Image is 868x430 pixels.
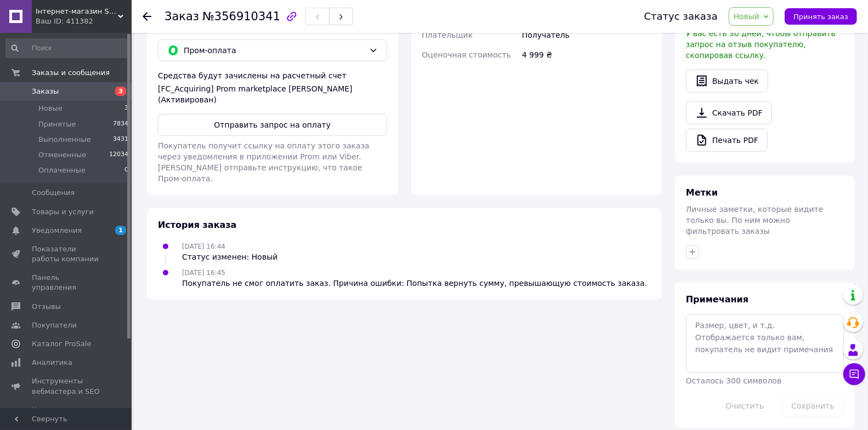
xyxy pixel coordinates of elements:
[124,165,128,175] span: 0
[124,104,128,113] span: 3
[38,104,63,113] span: Новые
[158,220,237,230] span: История заказа
[32,358,72,368] span: Аналитика
[38,150,86,160] span: Отмененные
[686,205,824,236] span: Личные заметки, которые видите только вы. По ним можно фильтровать заказы
[686,29,836,60] span: У вас есть 30 дней, чтобы отправить запрос на отзыв покупателю, скопировав ссылку.
[785,8,857,25] button: Принять заказ
[686,294,748,305] span: Примечания
[32,273,101,293] span: Панель управления
[109,150,128,160] span: 12034
[182,243,225,250] span: [DATE] 16:44
[520,25,653,45] div: Получатель
[686,101,772,124] a: Скачать PDF
[32,302,61,312] span: Отзывы
[115,226,126,235] span: 1
[38,119,76,129] span: Принятые
[32,244,101,264] span: Показатели работы компании
[686,187,718,198] span: Метки
[32,188,75,198] span: Сообщения
[113,135,128,145] span: 3431
[686,376,781,385] span: Осталось 300 символов
[644,11,718,22] div: Статус заказа
[38,135,91,145] span: Выполненные
[158,83,387,105] div: [FC_Acquiring] Prom marketplace [PERSON_NAME] (Активирован)
[32,405,101,425] span: Управление сайтом
[734,12,760,21] span: Новый
[422,31,473,39] span: Плательщик
[164,10,199,23] span: Заказ
[32,339,91,349] span: Каталог ProSale
[5,38,129,58] input: Поиск
[158,70,387,105] div: Средства будут зачислены на расчетный счет
[158,114,387,136] button: Отправить запрос на оплату
[32,207,94,217] span: Товары и услуги
[115,87,126,96] span: 3
[182,278,647,289] div: Покупатель не смог оплатить заказ. Причина ошибки: Попытка вернуть сумму, превышающую стоимость з...
[32,68,110,78] span: Заказы и сообщения
[843,363,865,385] button: Чат с покупателем
[520,45,653,65] div: 4 999 ₴
[202,10,280,23] span: №356910341
[32,226,82,236] span: Уведомления
[38,165,86,175] span: Оплаченные
[686,129,768,152] a: Печать PDF
[36,16,132,26] div: Ваш ID: 411382
[36,7,118,16] span: Інтернет-магазин SMUZI MARKET – доставка по Україні. Оформляйте замовлення онлайн 24/7
[182,269,225,277] span: [DATE] 16:45
[32,87,59,96] span: Заказы
[184,44,365,56] span: Пром-оплата
[32,376,101,396] span: Инструменты вебмастера и SEO
[686,70,768,93] button: Выдать чек
[422,50,512,59] span: Оценочная стоимость
[158,141,370,183] span: Покупатель получит ссылку на оплату этого заказа через уведомления в приложении Prom или Viber. [...
[32,320,77,330] span: Покупатели
[793,13,848,21] span: Принять заказ
[182,251,277,262] div: Статус изменен: Новый
[143,11,151,22] div: Вернуться назад
[113,119,128,129] span: 7834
